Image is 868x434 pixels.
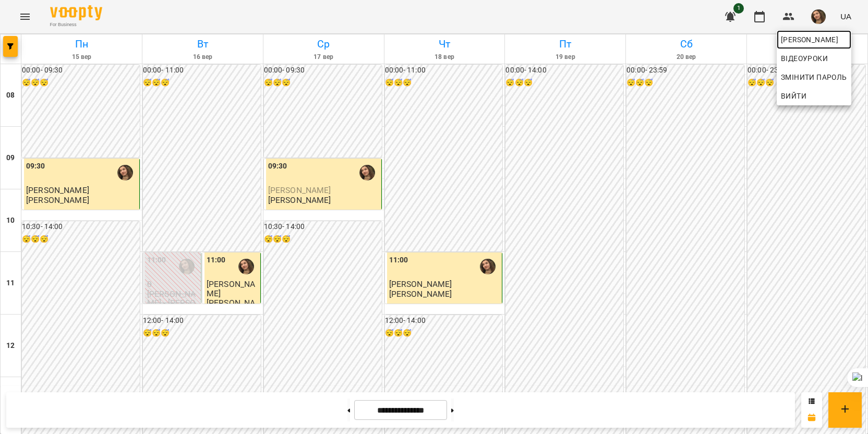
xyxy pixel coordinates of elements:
a: Змінити пароль [777,68,851,87]
button: Вийти [777,87,851,105]
span: Вийти [781,90,806,102]
span: Відеоуроки [781,52,828,65]
span: Змінити пароль [781,71,847,83]
span: [PERSON_NAME] [781,33,847,46]
a: Відеоуроки [777,49,832,68]
a: [PERSON_NAME] [777,30,851,49]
